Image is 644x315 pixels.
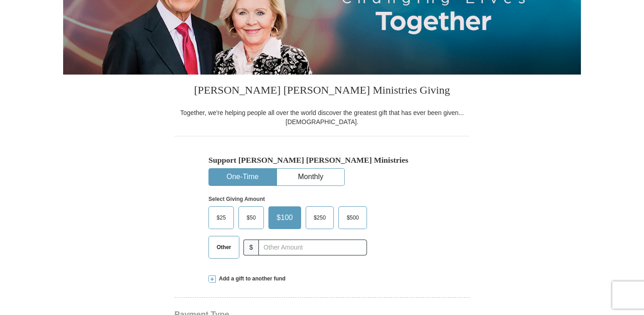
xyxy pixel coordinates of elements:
span: $ [243,240,259,255]
input: Other Amount [258,240,367,255]
h5: Support [PERSON_NAME] [PERSON_NAME] Ministries [208,155,436,165]
span: Other [212,240,236,254]
span: Add a gift to another fund [216,275,286,283]
span: $100 [272,211,297,225]
button: Monthly [277,169,344,185]
strong: Select Giving Amount [208,196,265,202]
div: Together, we're helping people all over the world discover the greatest gift that has ever been g... [174,108,470,126]
span: $50 [242,211,260,225]
span: $250 [309,211,331,225]
span: $500 [342,211,363,225]
h3: [PERSON_NAME] [PERSON_NAME] Ministries Giving [174,75,470,108]
button: One-Time [209,169,276,185]
span: $25 [212,211,230,225]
